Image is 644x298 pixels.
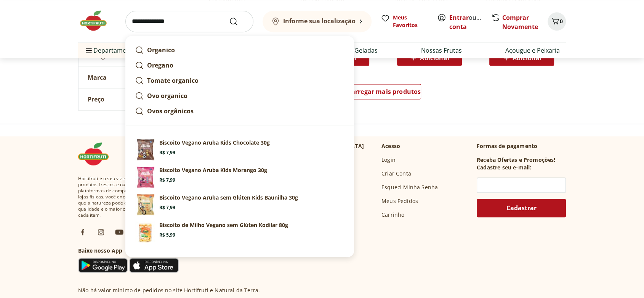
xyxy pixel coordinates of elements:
[159,166,267,174] p: Biscoito Vegano Aruba Kids Morango 30g
[513,55,542,61] span: Adicionar
[147,92,187,100] strong: Ovo organico
[502,13,538,31] a: Comprar Novamente
[420,55,450,61] span: Adicionar
[477,164,531,171] h3: Cadastre seu e-mail:
[477,156,555,164] h3: Receba Ofertas e Promoções!
[381,197,418,205] a: Meus Pedidos
[132,163,348,191] a: Biscoito Vegano Aruba Kids Morango 30gBiscoito Vegano Aruba Kids Morango 30gR$ 7,99
[159,221,288,229] p: Biscoito de Milho Vegano sem Glúten Kodilar 80g
[381,211,404,219] a: Carrinho
[129,258,179,273] img: App Store Icon
[421,46,462,55] a: Nossas Frutas
[449,13,469,22] a: Entrar
[381,14,428,29] a: Meus Favoritos
[506,205,537,211] span: Cadastrar
[477,199,566,217] button: Cadastrar
[78,287,260,294] p: Não há valor mínimo de pedidos no site Hortifruti e Natural da Terra.
[78,258,128,273] img: Google Play Icon
[132,58,348,73] a: Oregano
[147,76,199,85] strong: Tomate organico
[84,41,139,60] span: Departamentos
[347,84,421,102] a: Carregar mais produtos
[78,176,179,218] span: Hortifruti é o seu vizinho especialista em produtos frescos e naturais. Nas nossas plataformas de...
[135,194,156,215] img: Biscoito Vegano Aruba sem Glúten Kids Baunilha 30g
[449,13,491,31] a: Criar conta
[147,46,175,54] strong: Organico
[132,191,348,218] a: Biscoito Vegano Aruba sem Glúten Kids Baunilha 30gBiscoito Vegano Aruba sem Glúten Kids Baunilha ...
[132,42,348,58] a: Organico
[393,14,428,29] span: Meus Favoritos
[263,11,372,32] button: Informe sua localização
[477,142,566,150] p: Formas de pagamento
[505,46,560,55] a: Açougue e Peixaria
[78,227,87,237] img: fb
[132,103,348,119] a: Ovos orgânicos
[78,142,116,165] img: Hortifruti
[78,9,116,32] img: Hortifruti
[78,89,193,110] button: Preço
[125,11,253,32] input: search
[348,89,421,95] span: Carregar mais produtos
[283,17,356,25] b: Informe sua localização
[159,205,175,211] span: R$ 7,99
[115,227,124,237] img: ytb
[78,247,179,255] h3: Baixe nosso App
[449,13,483,31] span: ou
[229,17,247,26] button: Submit Search
[135,139,156,160] img: Biscoito Vegano Aruba Kids Chocolate 30g
[132,136,348,163] a: Biscoito Vegano Aruba Kids Chocolate 30gBiscoito Vegano Aruba Kids Chocolate 30gR$ 7,99
[159,150,175,156] span: R$ 7,99
[548,12,566,31] button: Carrinho
[159,139,270,147] p: Biscoito Vegano Aruba Kids Chocolate 30g
[159,177,175,183] span: R$ 7,99
[381,170,411,177] a: Criar Conta
[88,74,107,81] span: Marca
[381,156,396,164] a: Login
[132,73,348,88] a: Tomate organico
[159,194,298,201] p: Biscoito Vegano Aruba sem Glúten Kids Baunilha 30g
[381,142,400,150] p: Acesso
[132,88,348,103] a: Ovo organico
[135,166,156,188] img: Biscoito Vegano Aruba Kids Morango 30g
[560,18,563,25] span: 0
[147,107,194,115] strong: Ovos orgânicos
[381,184,438,191] a: Esqueci Minha Senha
[78,67,193,88] button: Marca
[96,227,106,237] img: ig
[135,221,156,243] img: Biscoito de Milho Vegano sem Glúten Kodilar 80g
[147,61,173,69] strong: Oregano
[159,232,175,238] span: R$ 5,99
[132,218,348,246] a: Biscoito de Milho Vegano sem Glúten Kodilar 80gBiscoito de Milho Vegano sem Glúten Kodilar 80gR$ ...
[84,41,93,60] button: Menu
[88,95,104,103] span: Preço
